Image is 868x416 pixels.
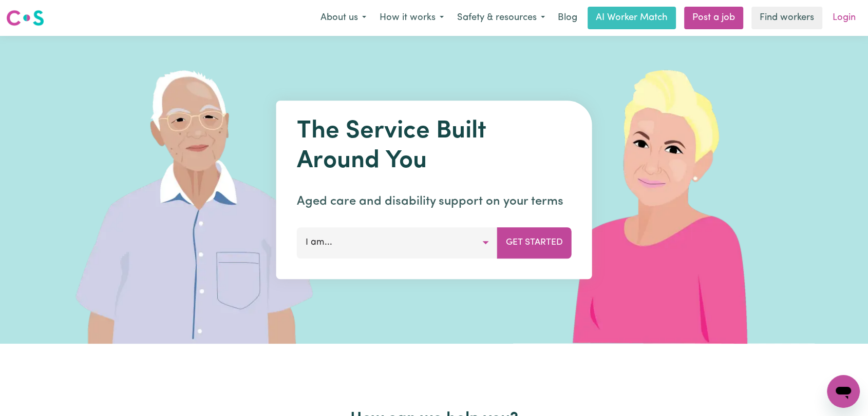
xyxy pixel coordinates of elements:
[314,7,373,29] button: About us
[497,227,572,258] button: Get Started
[588,7,676,29] a: AI Worker Match
[297,117,572,176] h1: The Service Built Around You
[6,9,44,27] img: Careseekers logo
[6,6,44,30] a: Careseekers logo
[684,7,743,29] a: Post a job
[751,7,822,29] a: Find workers
[297,227,498,258] button: I am...
[450,7,552,29] button: Safety & resources
[552,7,583,29] a: Blog
[297,192,572,211] p: Aged care and disability support on your terms
[373,7,450,29] button: How it works
[827,375,860,408] iframe: Button to launch messaging window
[826,7,862,29] a: Login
